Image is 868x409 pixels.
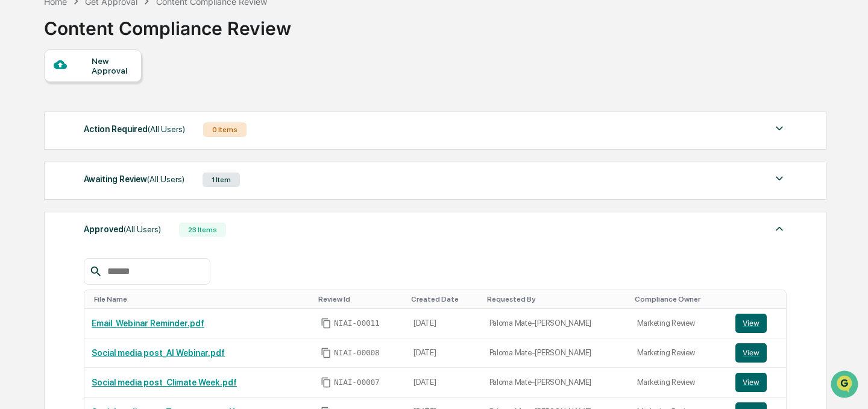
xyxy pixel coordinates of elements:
a: 🖐️Preclearance [7,147,83,169]
td: [DATE] [406,309,482,338]
div: Start new chat [41,92,198,104]
a: 🔎Data Lookup [7,170,81,192]
span: (All Users) [124,224,161,234]
a: Social media post_AI Webinar.pdf [92,348,225,358]
img: 1746055101610-c473b297-6a78-478c-a979-82029cc54cd1 [12,92,34,114]
div: Action Required [84,121,185,137]
div: We're offline, we'll be back soon [41,104,157,114]
div: Toggle SortBy [411,295,477,303]
div: Awaiting Review [84,171,184,187]
td: Marketing Review [630,309,728,338]
a: Powered byPylon [85,204,146,214]
a: View [735,343,779,363]
div: Toggle SortBy [635,295,723,303]
img: caret [772,221,787,236]
td: Marketing Review [630,368,728,398]
div: Toggle SortBy [487,295,625,303]
div: 🔎 [12,176,22,186]
button: View [735,343,767,363]
div: 23 Items [179,223,226,237]
td: Paloma Mate-[PERSON_NAME] [482,368,630,398]
div: Toggle SortBy [94,295,309,303]
div: 🗄️ [87,153,97,163]
button: View [735,314,767,333]
div: Approved [84,221,161,237]
button: Start new chat [205,96,219,110]
span: Preclearance [24,152,78,164]
a: Email_Webinar Reminder.pdf [92,319,204,328]
button: View [735,373,767,392]
td: Paloma Mate-[PERSON_NAME] [482,338,630,368]
td: Marketing Review [630,338,728,368]
span: Pylon [120,204,146,214]
div: Content Compliance Review [44,8,291,39]
div: 1 Item [203,173,240,187]
a: View [735,373,779,392]
a: Social media post_Climate Week.pdf [92,378,237,387]
span: Copy Id [321,377,332,388]
div: Toggle SortBy [318,295,401,303]
td: [DATE] [406,368,482,398]
p: How can we help? [12,25,219,45]
div: New Approval [92,56,132,75]
span: (All Users) [147,174,184,184]
div: 🖐️ [12,153,22,163]
a: View [735,314,779,333]
span: (All Users) [148,124,185,134]
span: NIAI-00011 [334,319,380,328]
a: 🗄️Attestations [83,147,154,169]
span: NIAI-00007 [334,378,380,387]
img: caret [772,171,787,186]
span: Copy Id [321,347,332,358]
iframe: Open customer support [829,369,862,402]
span: Data Lookup [24,175,76,187]
span: Copy Id [321,318,332,329]
div: 0 Items [203,122,247,137]
img: caret [772,121,787,136]
span: NIAI-00008 [334,348,380,358]
span: Attestations [99,152,149,164]
td: Paloma Mate-[PERSON_NAME] [482,309,630,338]
td: [DATE] [406,338,482,368]
div: Toggle SortBy [738,295,781,303]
